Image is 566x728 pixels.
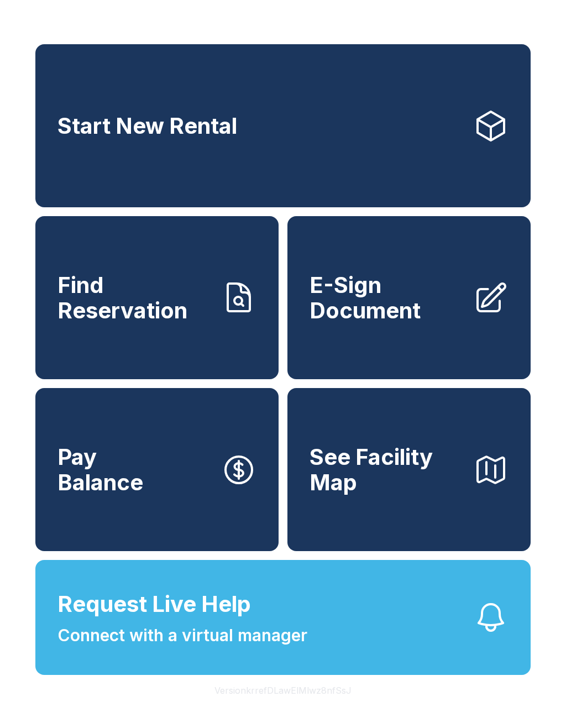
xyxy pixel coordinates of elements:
[57,588,251,621] span: Request Live Help
[57,273,212,323] span: Find Reservation
[310,273,464,323] span: E-Sign Document
[57,113,237,139] span: Start New Rental
[206,675,360,706] button: VersionkrrefDLawElMlwz8nfSsJ
[57,444,143,495] span: Pay Balance
[35,44,531,207] a: Start New Rental
[35,560,531,675] button: Request Live HelpConnect with a virtual manager
[35,388,279,551] button: PayBalance
[287,388,531,551] button: See Facility Map
[287,216,531,379] a: E-Sign Document
[35,216,279,379] a: Find Reservation
[310,444,464,495] span: See Facility Map
[57,623,307,648] span: Connect with a virtual manager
